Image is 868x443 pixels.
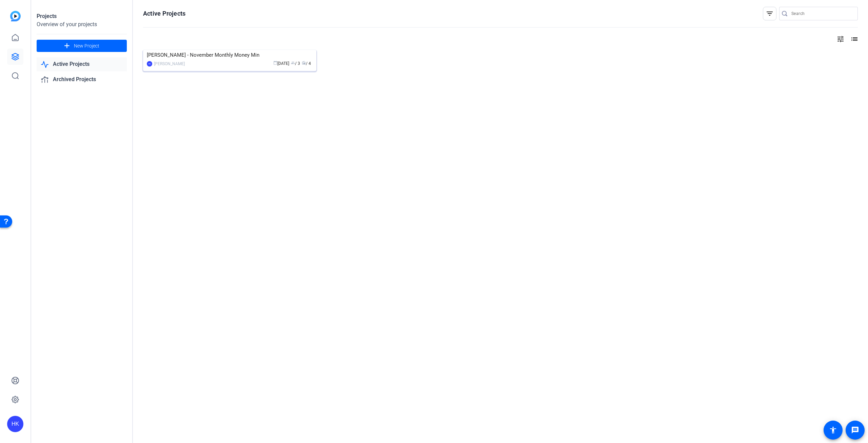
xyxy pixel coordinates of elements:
[836,35,845,43] mat-icon: tune
[10,11,21,21] img: blue-gradient.svg
[37,40,127,52] button: New Project
[791,10,852,18] input: Search
[147,50,313,60] div: [PERSON_NAME] - November Monthly Money Min
[851,426,859,434] mat-icon: message
[37,20,127,29] div: Overview of your projects
[829,426,837,434] mat-icon: accessibility
[850,35,858,43] mat-icon: list
[147,61,152,67] div: HK
[37,12,127,20] div: Projects
[291,61,300,66] span: / 3
[154,60,185,67] div: [PERSON_NAME]
[7,416,23,432] div: HK
[63,42,71,50] mat-icon: add
[37,73,127,87] a: Archived Projects
[37,57,127,71] a: Active Projects
[273,61,289,66] span: [DATE]
[74,42,99,50] span: New Project
[766,10,774,18] mat-icon: filter_list
[302,61,306,65] span: radio
[302,61,311,66] span: / 4
[143,10,185,18] h1: Active Projects
[291,61,295,65] span: group
[273,61,277,65] span: calendar_today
